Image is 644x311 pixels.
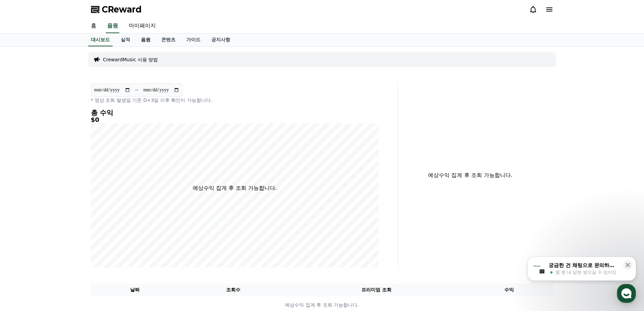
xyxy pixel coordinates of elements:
[465,284,553,296] th: 수익
[91,116,379,123] h5: $0
[123,19,161,33] a: 마이페이지
[86,19,102,33] a: 홈
[87,215,130,231] a: 설정
[91,302,553,309] p: 예상수익 집계 후 조회 가능합니다.
[288,284,465,296] th: 프리미엄 조회
[2,215,45,231] a: 홈
[106,19,119,33] a: 음원
[103,56,158,63] a: CrewardMusic 사용 방법
[91,97,379,104] p: * 영상 조회 발생일 기준 D+3일 이후 확인이 가능합니다.
[91,109,379,116] h4: 총 수익
[179,284,287,296] th: 조회수
[88,34,113,46] a: 대시보드
[102,4,142,15] span: CReward
[156,34,181,46] a: 콘텐츠
[193,184,277,192] p: 예상수익 집계 후 조회 가능합니다.
[104,225,113,230] span: 설정
[135,86,139,94] p: ~
[115,34,136,46] a: 실적
[206,34,236,46] a: 공지사항
[404,171,537,179] p: 예상수익 집계 후 조회 가능합니다.
[181,34,206,46] a: 가이드
[91,4,142,15] a: CReward
[91,284,179,296] th: 날짜
[62,225,70,230] span: 대화
[136,34,156,46] a: 음원
[21,225,25,230] span: 홈
[45,215,87,231] a: 대화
